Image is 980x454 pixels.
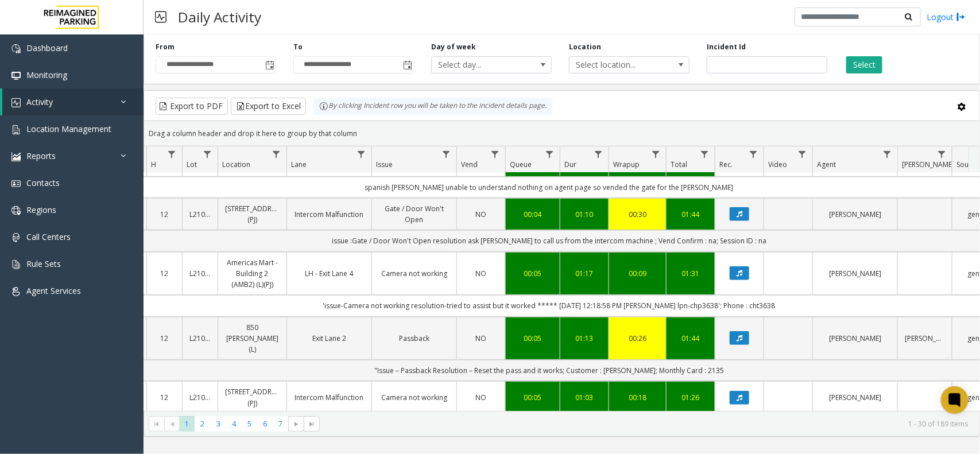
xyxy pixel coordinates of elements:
a: NO [464,268,498,279]
span: Monitoring [26,69,67,80]
a: Wrapup Filter Menu [648,146,664,162]
a: Video Filter Menu [795,146,810,162]
span: Rule Sets [26,258,61,269]
span: Toggle popup [263,57,276,73]
a: Activity [2,88,144,115]
img: 'icon' [11,260,21,269]
div: By clicking Incident row you will be taken to the incident details page. [313,98,552,115]
a: [PERSON_NAME] [820,209,890,220]
span: Lane [291,160,307,169]
a: NO [464,209,498,220]
img: 'icon' [11,152,21,161]
span: Page 5 [242,416,257,432]
img: infoIcon.svg [319,102,328,111]
a: L21073000 [189,209,211,220]
label: To [293,42,303,52]
span: Contacts [26,177,60,188]
a: Lot Filter Menu [200,146,215,162]
a: 00:05 [513,268,553,279]
a: NO [464,392,498,403]
a: Dur Filter Menu [591,146,606,162]
img: 'icon' [11,44,21,53]
div: 00:09 [616,268,659,279]
span: Dashboard [26,42,68,53]
span: Location Management [26,123,111,134]
a: 00:05 [513,333,553,344]
span: Page 6 [257,416,273,432]
a: Queue Filter Menu [542,146,557,162]
span: NO [476,269,487,278]
a: Americas Mart - Building 2 (AMB2) (L)(PJ) [225,257,280,290]
img: 'icon' [11,98,21,107]
a: [PERSON_NAME] [820,268,890,279]
a: 01:44 [673,209,708,220]
span: NO [476,209,487,219]
span: Regions [26,204,56,215]
span: Go to the last page [304,416,319,432]
a: Gate / Door Won't Open [379,203,450,225]
a: 12 [154,268,175,279]
span: Vend [461,160,478,169]
a: Location Filter Menu [269,146,284,162]
img: 'icon' [11,125,21,134]
span: Total [671,160,687,169]
div: 00:26 [616,333,659,344]
a: 01:26 [673,392,708,403]
a: 01:10 [567,209,602,220]
a: 12 [154,392,175,403]
h3: Daily Activity [172,3,267,31]
a: Rec. Filter Menu [746,146,761,162]
span: Location [222,160,250,169]
span: NO [476,393,487,402]
span: Page 1 [179,416,195,432]
span: Toggle popup [401,57,413,73]
a: Issue Filter Menu [439,146,454,162]
a: [STREET_ADDRESS](PJ) [225,386,280,408]
span: Select day... [432,57,527,73]
a: [PERSON_NAME] [820,392,890,403]
img: logout [956,11,966,23]
a: [PERSON_NAME] [905,333,945,344]
a: Parker Filter Menu [934,146,950,162]
a: Lane Filter Menu [354,146,369,162]
a: 00:04 [513,209,553,220]
a: Logout [927,11,966,23]
button: Export to Excel [231,98,306,115]
span: Page 7 [273,416,288,432]
a: Passback [379,333,450,344]
a: 01:17 [567,268,602,279]
a: [STREET_ADDRESS](PJ) [225,203,280,225]
a: 00:30 [616,209,659,220]
a: Intercom Malfunction [294,209,365,220]
span: Lot [187,160,197,169]
a: Agent Filter Menu [880,146,895,162]
span: [PERSON_NAME] [902,160,954,169]
span: H [151,160,156,169]
div: 00:18 [616,392,659,403]
span: Issue [376,160,393,169]
a: 01:44 [673,333,708,344]
a: Intercom Malfunction [294,392,365,403]
a: 12 [154,333,175,344]
img: 'icon' [11,287,21,296]
kendo-pager-info: 1 - 30 of 189 items [327,419,968,429]
span: Go to the next page [288,416,304,432]
div: Drag a column header and drop it here to group by that column [144,123,979,143]
a: Exit Lane 2 [294,333,365,344]
a: Vend Filter Menu [487,146,503,162]
button: Select [846,56,882,73]
a: LH - Exit Lane 4 [294,268,365,279]
span: Call Centers [26,231,71,242]
span: Page 3 [211,416,226,432]
button: Export to PDF [156,98,228,115]
a: 01:03 [567,392,602,403]
a: 01:31 [673,268,708,279]
span: Wrapup [613,160,640,169]
a: 01:13 [567,333,602,344]
span: Queue [510,160,532,169]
